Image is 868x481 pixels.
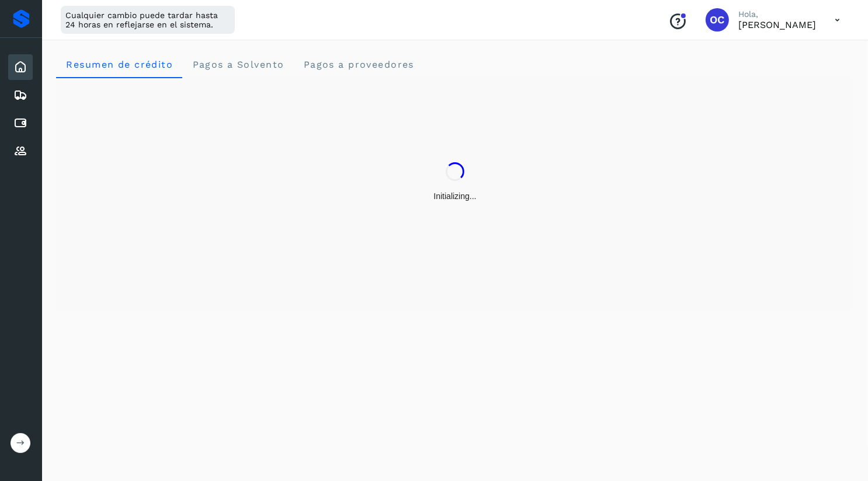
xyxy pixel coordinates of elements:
[65,59,173,70] span: Resumen de crédito
[8,82,33,108] div: Embarques
[8,54,33,80] div: Inicio
[8,138,33,164] div: Proveedores
[192,59,284,70] span: Pagos a Solvento
[61,6,235,34] div: Cualquier cambio puede tardar hasta 24 horas en reflejarse en el sistema.
[8,110,33,136] div: Cuentas por pagar
[738,19,816,30] p: Oswaldo Chavarria
[738,9,816,19] p: Hola,
[303,59,414,70] span: Pagos a proveedores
